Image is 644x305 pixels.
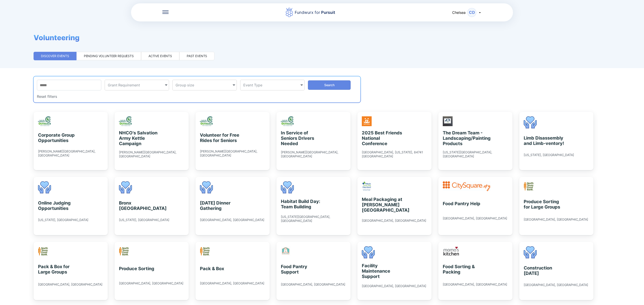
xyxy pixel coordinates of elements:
[38,200,79,211] div: Online Judging Opportunities
[200,200,241,211] div: [DATE] Dinner Gathering
[443,150,508,158] div: [US_STATE][GEOGRAPHIC_DATA], [GEOGRAPHIC_DATA]
[362,263,403,279] div: Facility Maintenance Support
[524,283,588,287] div: [GEOGRAPHIC_DATA], [GEOGRAPHIC_DATA]
[362,130,403,146] div: 2025 Best Friends National Conference
[281,282,345,286] div: [GEOGRAPHIC_DATA], [GEOGRAPHIC_DATA]
[362,150,427,158] div: [GEOGRAPHIC_DATA], [US_STATE], 84741 [GEOGRAPHIC_DATA]
[281,215,346,223] div: [US_STATE][GEOGRAPHIC_DATA], [GEOGRAPHIC_DATA]
[37,94,57,99] div: Reset filters
[467,8,476,17] div: CD
[84,54,134,58] div: Pending volunteer requests
[200,281,264,285] div: [GEOGRAPHIC_DATA], [GEOGRAPHIC_DATA]
[281,150,346,158] div: [PERSON_NAME][GEOGRAPHIC_DATA], [GEOGRAPHIC_DATA]
[524,153,574,157] div: [US_STATE], [GEOGRAPHIC_DATA]
[320,10,335,15] span: Pursuit
[443,130,484,146] div: The Dream Team - Landscaping/Painting Products
[200,218,264,222] div: [GEOGRAPHIC_DATA], [GEOGRAPHIC_DATA]
[524,199,565,210] div: Produce Sorting for Large Groups
[200,149,265,157] div: [PERSON_NAME][GEOGRAPHIC_DATA], [GEOGRAPHIC_DATA]
[38,282,102,286] div: [GEOGRAPHIC_DATA], [GEOGRAPHIC_DATA]
[34,33,80,42] span: Volunteering
[443,264,484,275] div: Food Sorting & Packing
[119,130,160,146] div: NHCO's Salvation Army Kettle Campaign
[176,83,233,87] div: Group size
[308,80,351,90] button: Search
[148,54,172,58] div: Active events
[281,199,322,209] div: Habitat Build Day: Team Building
[524,217,588,221] div: [GEOGRAPHIC_DATA], [GEOGRAPHIC_DATA]
[119,266,154,271] div: Produce Sorting
[38,218,88,222] div: [US_STATE], [GEOGRAPHIC_DATA]
[41,54,69,58] div: Discover events
[38,132,79,143] div: Corporate Group Opportunities
[443,216,507,220] div: [GEOGRAPHIC_DATA], [GEOGRAPHIC_DATA]
[443,201,480,206] div: Food Pantry Help
[362,284,426,288] div: [GEOGRAPHIC_DATA], [GEOGRAPHIC_DATA]
[200,266,224,271] div: Pack & Box
[119,200,160,211] div: Bronx [GEOGRAPHIC_DATA]
[200,132,241,143] div: Volunteer for Free Rides for Seniors
[243,83,300,87] div: Event Type
[119,281,183,285] div: [GEOGRAPHIC_DATA], [GEOGRAPHIC_DATA]
[452,10,466,15] span: Chelsea
[524,265,565,276] div: Construction [DATE]
[281,130,322,146] div: In Service of Seniors Drivers Needed
[295,9,335,16] div: Fundwurx for
[38,264,79,275] div: Pack & Box for Large Groups
[524,135,565,146] div: Limb Disassembly and Limb-ventory!
[324,83,335,87] span: Search
[119,150,184,158] div: [PERSON_NAME][GEOGRAPHIC_DATA], [GEOGRAPHIC_DATA]
[362,197,403,213] div: Meal Packaging at [PERSON_NAME][GEOGRAPHIC_DATA]
[443,282,507,286] div: [GEOGRAPHIC_DATA], [GEOGRAPHIC_DATA]
[187,54,207,58] div: Past events
[38,149,103,157] div: [PERSON_NAME][GEOGRAPHIC_DATA], [GEOGRAPHIC_DATA]
[281,264,322,275] div: Food Pantry Support
[362,219,426,223] div: [GEOGRAPHIC_DATA], [GEOGRAPHIC_DATA]
[108,83,165,87] div: Grant Requirement
[119,218,169,222] div: [US_STATE], [GEOGRAPHIC_DATA]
